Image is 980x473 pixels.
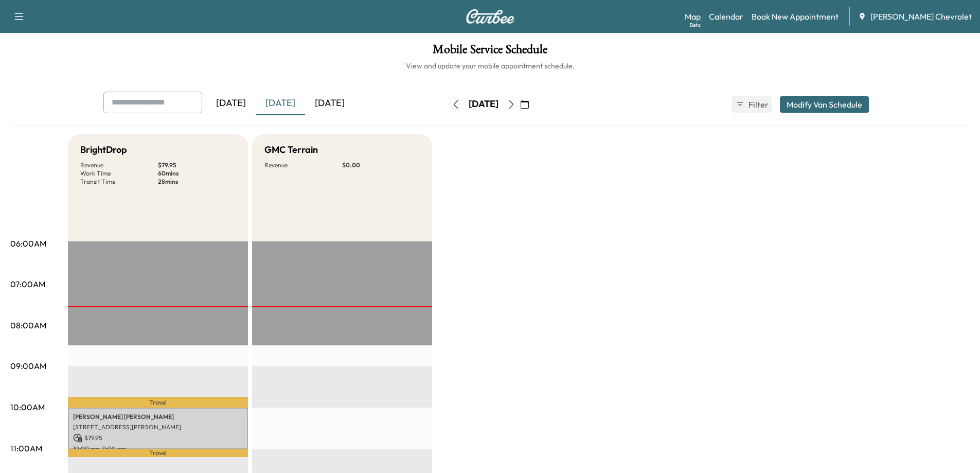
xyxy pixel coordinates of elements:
img: Curbee Logo [466,9,515,24]
p: 06:00AM [10,237,46,250]
p: 28 mins [158,178,236,186]
a: Calendar [709,10,743,23]
p: 08:00AM [10,319,46,331]
p: [STREET_ADDRESS][PERSON_NAME] [73,423,243,431]
p: Revenue [80,161,158,169]
button: Modify Van Schedule [780,96,869,113]
h6: View and update your mobile appointment schedule. [10,61,970,71]
div: Beta [690,21,701,29]
p: Work Time [80,169,158,178]
p: $ 79.95 [158,161,236,169]
a: Book New Appointment [752,10,839,23]
span: Filter [749,98,767,111]
p: $ 0.00 [342,161,420,169]
p: 11:00AM [10,442,42,454]
a: MapBeta [685,10,701,23]
p: 10:00AM [10,401,45,413]
div: [DATE] [305,92,354,115]
div: [DATE] [256,92,305,115]
p: 07:00AM [10,278,45,290]
button: Filter [732,96,772,113]
p: 60 mins [158,169,236,178]
p: 09:00AM [10,360,46,372]
p: 10:00 am - 11:00 am [73,445,243,453]
p: Travel [68,397,248,407]
p: $ 79.95 [73,433,243,443]
p: [PERSON_NAME] [PERSON_NAME] [73,413,243,421]
p: Revenue [264,161,342,169]
span: [PERSON_NAME] Chevrolet [870,10,972,23]
div: [DATE] [469,98,498,111]
h5: BrightDrop [80,143,127,157]
div: [DATE] [206,92,256,115]
h1: Mobile Service Schedule [10,43,970,61]
p: Travel [68,449,248,457]
h5: GMC Terrain [264,143,318,157]
p: Transit Time [80,178,158,186]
